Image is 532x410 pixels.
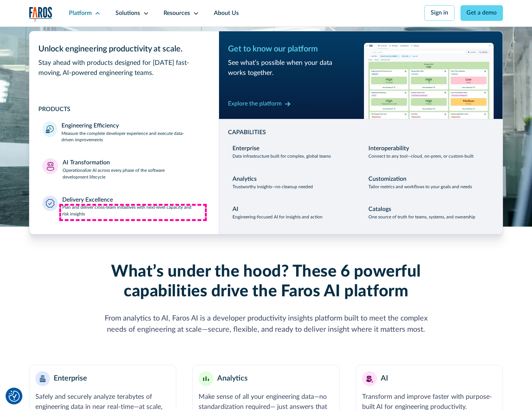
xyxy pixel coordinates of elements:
[228,100,282,108] div: Explore the platform
[232,184,313,190] p: Trustworthy insights—no cleanup needed
[9,391,20,402] button: Cookie Settings
[38,105,210,114] div: PRODUCTS
[38,191,210,223] a: Delivery ExcellencePlan and deliver cross-team initiatives with next-level capacity and risk insi...
[368,214,475,221] p: One source of truth for teams, systems, and ownership
[63,167,206,181] p: Operationalize AI across every phase of the software development lifecycle
[228,201,358,225] a: AIEngineering-focused AI for insights and action
[232,153,331,160] p: Data infrastructure built for complex, global teams
[61,130,205,144] p: Measure the complete developer experience and execute data-driven improvements
[368,144,409,153] div: Interoperability
[9,391,20,402] img: Revisit consent button
[38,58,210,78] div: Stay ahead with products designed for [DATE] fast-moving, AI-powered engineering teams.
[368,153,474,160] p: Connect to any tool—cloud, on-prem, or custom-built
[54,373,87,384] div: Enterprise
[69,9,92,18] div: Platform
[115,9,140,18] div: Solutions
[228,128,494,137] div: CAPABILITIES
[228,140,358,164] a: EnterpriseData infrastructure built for complex, global teams
[368,184,472,190] p: Tailor metrics and workflows to your goals and needs
[228,58,358,78] div: See what’s possible when your data works together.
[364,373,375,384] img: AI robot or assistant icon
[381,373,388,384] div: AI
[29,26,503,234] nav: Platform
[40,375,46,382] img: Enterprise building blocks or structure icon
[62,204,206,218] p: Plan and deliver cross-team initiatives with next-level capacity and risk insights
[368,205,391,214] div: Catalogs
[38,117,210,148] a: Engineering EfficiencyMeasure the complete developer experience and execute data-driven improvements
[232,175,257,184] div: Analytics
[29,7,53,22] a: home
[62,196,113,205] div: Delivery Excellence
[232,214,323,221] p: Engineering-focused AI for insights and action
[232,205,238,214] div: AI
[217,373,248,384] div: Analytics
[364,201,494,225] a: CatalogsOne source of truth for teams, systems, and ownership
[364,140,494,164] a: InteroperabilityConnect to any tool—cloud, on-prem, or custom-built
[38,43,210,55] div: Unlock engineering productivity at scale.
[96,262,437,301] h2: What’s under the hood? These 6 powerful capabilities drive the Faros AI platform
[364,43,494,119] img: Workflow productivity trends heatmap chart
[364,170,494,195] a: CustomizationTailor metrics and workflows to your goals and needs
[424,5,455,21] a: Sign in
[203,376,209,381] img: Minimalist bar chart analytics icon
[96,313,437,335] div: From analytics to AI, Faros AI is a developer productivity insights platform built to meet the co...
[232,144,259,153] div: Enterprise
[228,43,358,55] div: Get to know our platform
[228,170,358,195] a: AnalyticsTrustworthy insights—no cleanup needed
[63,158,110,167] div: AI Transformation
[38,154,210,185] a: AI TransformationOperationalize AI across every phase of the software development lifecycle
[61,122,119,130] div: Engineering Efficiency
[228,98,291,110] a: Explore the platform
[29,7,53,22] img: Logo of the analytics and reporting company Faros.
[368,175,406,184] div: Customization
[460,5,503,21] a: Get a demo
[164,9,190,18] div: Resources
